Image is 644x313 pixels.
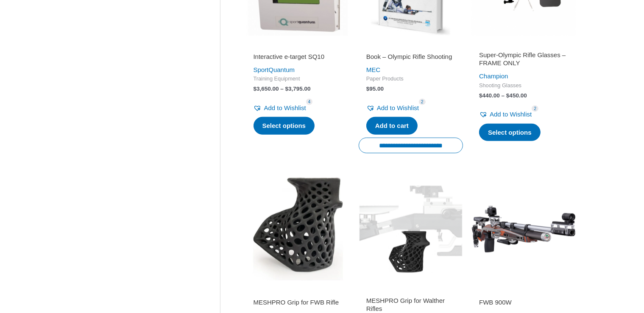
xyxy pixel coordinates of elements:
[254,286,343,296] iframe: Customer reviews powered by Trustpilot
[254,53,343,61] h2: Interactive e-target SQ10
[254,66,295,73] a: SportQuantum
[479,72,508,80] a: Champion
[479,41,568,51] iframe: Customer reviews powered by Trustpilot
[506,92,527,99] bdi: 450.00
[366,41,455,51] iframe: Customer reviews powered by Trustpilot
[479,108,532,120] a: Add to Wishlist
[366,102,419,114] a: Add to Wishlist
[254,86,279,92] bdi: 3,650.00
[254,41,343,51] iframe: Customer reviews powered by Trustpilot
[254,102,306,114] a: Add to Wishlist
[285,86,311,92] bdi: 3,795.00
[377,104,419,111] span: Add to Wishlist
[366,53,455,61] h2: Book – Olympic Rifle Shooting
[419,99,426,105] span: 2
[254,75,343,83] span: Training Equipment
[479,51,568,71] a: Super-Olympic Rifle Glasses – FRAME ONLY
[479,286,568,296] iframe: Customer reviews powered by Trustpilot
[366,75,455,83] span: Paper Products
[366,86,384,92] bdi: 95.00
[479,124,541,141] a: Select options for “Super-Olympic Rifle Glasses - FRAME ONLY”
[264,104,306,111] span: Add to Wishlist
[502,92,505,99] span: –
[254,53,343,64] a: Interactive e-target SQ10
[479,82,568,89] span: Shooting Glasses
[254,298,343,307] h2: MESHPRO Grip for FWB Rifle
[280,86,284,92] span: –
[366,286,455,296] iframe: Customer reviews powered by Trustpilot
[254,117,315,135] a: Select options for “Interactive e-target SQ10”
[359,177,463,281] img: MESHPRO Grip for Walther Rifles
[479,298,568,310] a: FWB 900W
[366,117,418,135] a: Add to cart: “Book - Olympic Rifle Shooting”
[479,92,500,99] bdi: 440.00
[366,66,380,73] a: MEC
[366,296,455,313] h2: MESHPRO Grip for Walther Rifles
[366,86,370,92] span: $
[306,99,313,105] span: 4
[506,92,510,99] span: $
[254,298,343,310] a: MESHPRO Grip for FWB Rifle
[532,105,538,112] span: 2
[254,86,257,92] span: $
[490,111,532,118] span: Add to Wishlist
[285,86,289,92] span: $
[479,92,482,99] span: $
[479,51,568,67] h2: Super-Olympic Rifle Glasses – FRAME ONLY
[366,53,455,64] a: Book – Olympic Rifle Shooting
[246,177,350,281] img: MESHPRO Grip for FWB Rifle
[479,298,568,307] h2: FWB 900W
[471,177,576,281] img: FWB 900W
